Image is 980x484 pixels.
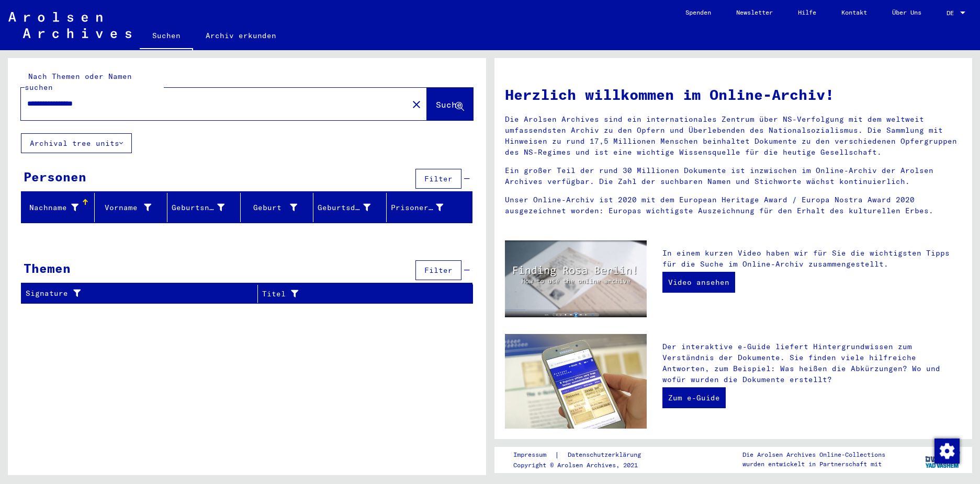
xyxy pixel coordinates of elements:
mat-icon: close [410,98,423,111]
a: Video ansehen [662,272,735,293]
mat-header-cell: Nachname [21,193,95,222]
div: Themen [24,259,71,278]
p: In einem kurzen Video haben wir für Sie die wichtigsten Tipps für die Suche im Online-Archiv zusa... [662,248,962,270]
div: Titel [262,289,446,299]
div: Nachname [26,199,94,216]
a: Datenschutzerklärung [559,450,654,460]
div: Geburt‏ [245,202,298,213]
div: Signature [26,288,244,299]
div: Vorname [99,202,152,213]
div: Titel [262,285,459,302]
div: Geburtsname [172,199,240,216]
div: Personen [24,167,86,186]
span: Suche [436,99,462,110]
p: wurden entwickelt in Partnerschaft mit [742,459,885,469]
img: video.jpg [505,240,647,318]
div: Geburtsdatum [318,199,386,216]
a: Impressum [513,450,555,460]
a: Suchen [140,23,193,50]
button: Archival tree units [21,133,132,153]
img: Arolsen_neg.svg [8,12,131,38]
button: Filter [415,260,461,280]
p: Die Arolsen Archives sind ein internationales Zentrum über NS-Verfolgung mit dem weltweit umfasse... [505,114,962,158]
button: Filter [415,169,461,189]
mat-header-cell: Geburtsdatum [313,193,387,222]
mat-header-cell: Vorname [95,193,168,222]
span: DE [947,9,958,17]
a: Archiv erkunden [193,23,289,48]
p: Die Arolsen Archives Online-Collections [742,450,885,459]
button: Clear [406,94,427,114]
img: yv_logo.png [923,446,962,473]
button: Suche [427,88,473,120]
div: | [513,450,654,460]
img: Zustimmung ändern [934,439,960,464]
mat-header-cell: Geburt‏ [241,193,314,222]
p: Copyright © Arolsen Archives, 2021 [513,460,654,470]
h1: Herzlich willkommen im Online-Archiv! [505,84,962,106]
div: Prisoner # [391,202,444,213]
mat-label: Nach Themen oder Namen suchen [25,72,132,92]
a: Zum e-Guide [662,387,726,408]
span: Filter [424,174,453,183]
div: Geburtsdatum [318,202,370,213]
p: Der interaktive e-Guide liefert Hintergrundwissen zum Verständnis der Dokumente. Sie finden viele... [662,341,962,385]
img: eguide.jpg [505,334,647,429]
div: Nachname [26,202,78,213]
span: Filter [424,266,453,275]
div: Vorname [99,199,167,216]
div: Geburtsname [172,202,224,213]
p: Ein großer Teil der rund 30 Millionen Dokumente ist inzwischen im Online-Archiv der Arolsen Archi... [505,165,962,187]
mat-header-cell: Prisoner # [387,193,472,222]
mat-header-cell: Geburtsname [167,193,241,222]
div: Signature [26,285,257,302]
div: Geburt‏ [245,199,313,216]
p: Unser Online-Archiv ist 2020 mit dem European Heritage Award / Europa Nostra Award 2020 ausgezeic... [505,194,962,216]
div: Prisoner # [391,199,459,216]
